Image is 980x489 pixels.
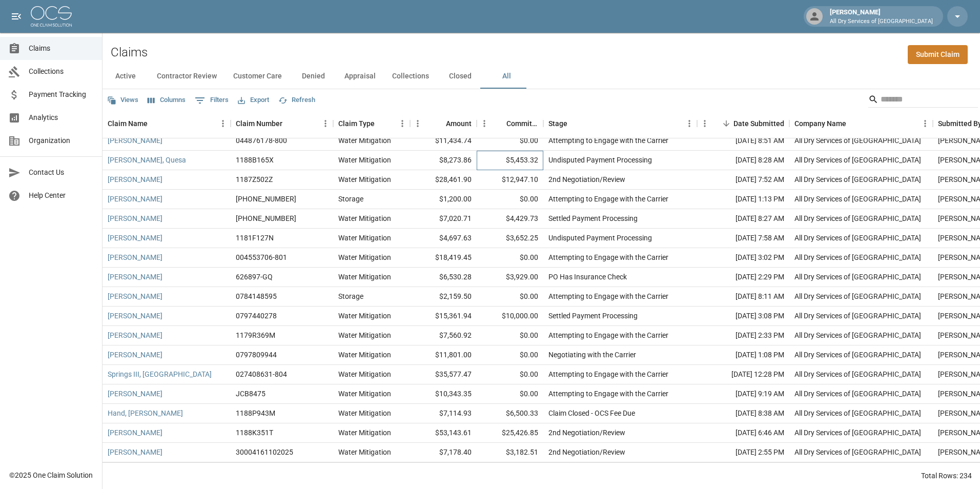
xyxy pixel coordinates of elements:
div: All Dry Services of Atlanta [794,155,921,165]
div: [DATE] 9:19 AM [697,384,789,404]
div: Claim Name [108,109,148,138]
div: Amount [410,109,477,138]
a: [PERSON_NAME] [108,233,162,243]
button: Menu [682,116,697,131]
div: $5,453.32 [477,151,543,170]
span: Payment Tracking [29,89,94,100]
div: [DATE] 2:55 PM [697,443,789,462]
div: Water Mitigation [338,350,391,360]
div: dynamic tabs [103,64,980,89]
button: Menu [318,116,333,131]
button: Active [103,64,149,89]
div: Attempting to Engage with the Carrier [548,194,668,204]
div: Total Rows: 234 [921,471,972,481]
a: [PERSON_NAME] [108,291,162,301]
div: $8,273.86 [410,151,477,170]
div: All Dry Services of Atlanta [794,272,921,282]
button: Sort [719,116,733,131]
div: Claim Name [103,109,231,138]
div: 626897-GQ [236,272,273,282]
button: Appraisal [336,64,384,89]
a: [PERSON_NAME], Quesa [108,155,186,165]
button: Sort [282,116,297,131]
div: Search [868,91,978,110]
button: Menu [917,116,933,131]
div: Water Mitigation [338,311,391,321]
div: 1188K351T [236,427,273,438]
button: Refresh [276,92,318,108]
div: 004553706-801 [236,252,287,262]
div: Claim Number [231,109,333,138]
div: 01-009-082927 [236,194,296,204]
div: Water Mitigation [338,135,391,146]
div: $0.00 [477,248,543,268]
div: $6,530.28 [410,268,477,287]
div: © 2025 One Claim Solution [9,470,93,480]
div: Undisputed Payment Processing [548,155,652,165]
div: Date Submitted [733,109,784,138]
div: All Dry Services of Atlanta [794,389,921,399]
span: Collections [29,66,94,77]
div: $10,000.00 [477,307,543,326]
button: Show filters [192,92,231,109]
a: [PERSON_NAME] [108,350,162,360]
div: Water Mitigation [338,389,391,399]
div: $35,577.47 [410,365,477,384]
a: [PERSON_NAME] [108,174,162,185]
button: Sort [492,116,506,131]
div: All Dry Services of Atlanta [794,447,921,457]
div: $53,143.61 [410,423,477,443]
div: $0.00 [477,345,543,365]
div: 2nd Negotiation/Review [548,447,625,457]
button: Menu [697,116,712,131]
div: JCB8475 [236,389,266,399]
div: 0784148595 [236,291,277,301]
div: $0.00 [477,326,543,345]
div: 2nd Negotiation/Review [548,174,625,185]
div: Negotiating with the Carrier [548,350,636,360]
div: [DATE] 2:29 PM [697,268,789,287]
div: [DATE] 8:38 AM [697,404,789,423]
div: Committed Amount [506,109,538,138]
div: [DATE] 8:11 AM [697,287,789,307]
button: open drawer [6,6,27,27]
div: $3,182.51 [477,443,543,462]
button: Sort [432,116,446,131]
div: Water Mitigation [338,174,391,185]
div: 30004161102025 [236,447,293,457]
span: Contact Us [29,167,94,178]
button: Denied [290,64,336,89]
a: [PERSON_NAME] [108,447,162,457]
button: Select columns [145,92,188,108]
div: Water Mitigation [338,252,391,262]
div: Amount [446,109,472,138]
div: Water Mitigation [338,233,391,243]
div: $25,426.85 [477,423,543,443]
div: 01-009-121288 [236,213,296,223]
div: All Dry Services of Atlanta [794,213,921,223]
div: Committed Amount [477,109,543,138]
div: Storage [338,291,363,301]
div: Settled Payment Processing [548,311,638,321]
div: [DATE] 6:46 AM [697,423,789,443]
button: Customer Care [225,64,290,89]
div: $1,200.00 [410,190,477,209]
p: All Dry Services of [GEOGRAPHIC_DATA] [830,17,933,26]
div: $6,500.33 [477,404,543,423]
div: Water Mitigation [338,272,391,282]
div: $7,114.93 [410,404,477,423]
div: [DATE] 3:02 PM [697,248,789,268]
div: $10,343.35 [410,384,477,404]
div: Attempting to Engage with the Carrier [548,135,668,146]
span: Organization [29,135,94,146]
div: Water Mitigation [338,369,391,379]
div: [DATE] 1:08 PM [697,345,789,365]
div: Claim Closed - OCS Fee Due [548,408,635,418]
div: $7,178.40 [410,443,477,462]
button: Collections [384,64,437,89]
div: 044876178-800 [236,135,287,146]
div: $0.00 [477,365,543,384]
button: Menu [215,116,231,131]
div: Settled Payment Processing [548,213,638,223]
div: Stage [543,109,697,138]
